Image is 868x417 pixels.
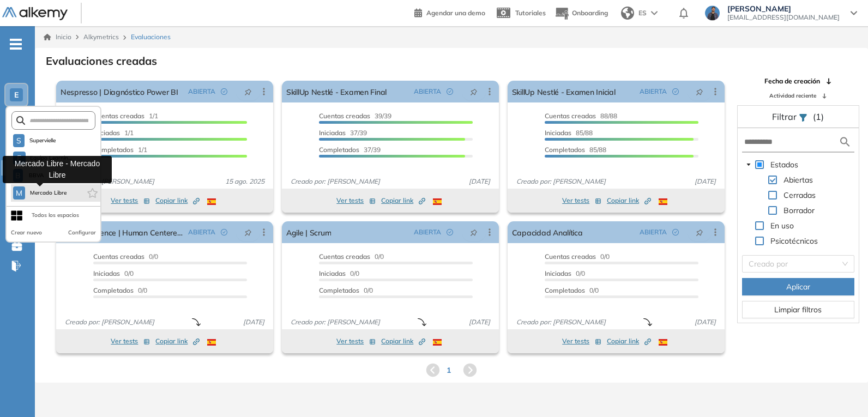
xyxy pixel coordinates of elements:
span: Tutoriales [515,9,546,17]
img: search icon [839,135,852,149]
span: Estados [768,158,800,171]
span: 15 ago. 2025 [221,177,269,186]
img: world [621,7,634,20]
span: Iniciadas [319,269,346,277]
span: pushpin [244,87,252,96]
button: Ver tests [111,335,150,348]
span: Estados [770,160,798,170]
span: [DATE] [465,177,495,186]
span: ABIERTA [414,227,441,237]
span: Evaluaciones [131,32,171,42]
button: Crear nuevo [11,228,42,237]
span: Copiar link [607,196,651,206]
span: pushpin [696,228,703,237]
span: Iniciadas [545,269,571,277]
span: Fecha de creación [764,76,820,86]
span: ABIERTA [188,87,215,96]
button: Limpiar filtros [742,301,854,318]
span: [DATE] [465,317,495,327]
span: check-circle [447,229,453,235]
span: Creado por: [PERSON_NAME] [512,177,610,186]
span: (1) [813,110,824,123]
span: pushpin [470,87,478,96]
img: arrow [651,11,658,15]
button: Onboarding [554,2,608,25]
button: pushpin [462,223,486,241]
span: Mercado Libre [29,189,67,197]
button: Ver tests [562,335,601,348]
span: Abiertas [783,175,813,185]
img: ESP [433,339,442,346]
span: 1/1 [93,146,147,154]
span: 0/0 [93,286,147,294]
span: Completados [93,286,134,294]
button: Copiar link [607,335,651,348]
img: ESP [659,339,667,346]
span: ABIERTA [188,227,215,237]
span: Iniciadas [319,129,346,137]
h3: Evaluaciones creadas [46,55,157,68]
button: pushpin [688,83,712,100]
img: ESP [207,339,216,346]
a: Agendar una demo [414,5,485,19]
span: Copiar link [381,336,425,346]
span: Limpiar filtros [774,304,822,316]
span: 0/0 [319,286,373,294]
span: 0/0 [319,269,359,277]
span: E [14,90,19,99]
span: Psicotécnicos [770,236,818,246]
span: [DATE] [239,317,269,327]
a: SkillUp Nestlé - Examen Inicial [512,81,616,102]
button: Ver tests [562,194,601,207]
span: pushpin [470,228,478,237]
span: ABIERTA [640,227,667,237]
span: Filtrar [772,111,799,122]
span: ES [638,8,647,18]
button: Ver tests [336,194,376,207]
span: Creado por: [PERSON_NAME] [286,177,384,186]
span: 88/88 [545,112,617,120]
span: check-circle [672,88,679,95]
span: Copiar link [607,336,651,346]
span: Completados [545,286,585,294]
button: pushpin [688,223,712,241]
button: Copiar link [155,194,200,207]
span: Supervielle [29,136,57,145]
button: Copiar link [381,335,425,348]
img: Logo [2,7,68,21]
a: Inicio [44,32,71,42]
span: pushpin [696,87,703,96]
span: Creado por: [PERSON_NAME] [61,317,159,327]
button: pushpin [462,83,486,100]
span: check-circle [447,88,453,95]
span: Completados [319,286,359,294]
span: [EMAIL_ADDRESS][DOMAIN_NAME] [727,13,840,22]
span: caret-down [746,162,751,167]
span: Copiar link [381,196,425,206]
button: Ver tests [336,335,376,348]
span: 85/88 [545,129,593,137]
span: Copiar link [155,196,200,206]
span: Agendar una demo [426,9,485,17]
button: Configurar [68,228,96,237]
span: En uso [770,221,794,231]
span: pushpin [244,228,252,237]
img: ESP [207,198,216,205]
span: Creado por: [PERSON_NAME] [512,317,610,327]
span: Copiar link [155,336,200,346]
span: Cuentas creadas [319,112,370,120]
span: Abiertas [781,173,815,186]
span: ABIERTA [640,87,667,96]
button: Copiar link [155,335,200,348]
span: Cuentas creadas [545,112,596,120]
span: 39/39 [319,112,391,120]
span: M [16,189,22,197]
span: [DATE] [690,177,720,186]
a: Capacidad Analítica [512,221,583,243]
i: - [10,43,22,45]
span: 37/39 [319,129,367,137]
span: 1/1 [93,112,158,120]
div: Mercado Libre - Mercado Libre [3,156,112,183]
span: check-circle [672,229,679,235]
span: 1/1 [93,129,134,137]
